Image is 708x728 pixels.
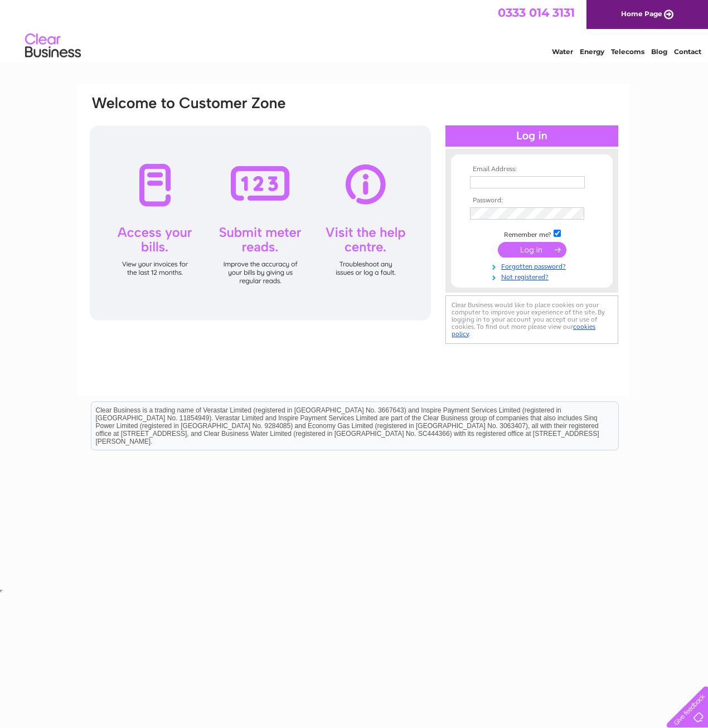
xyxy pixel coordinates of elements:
[467,197,597,205] th: Password:
[467,166,597,173] th: Email Address:
[651,47,667,56] a: Blog
[498,6,575,20] a: 0333 014 3131
[611,47,644,56] a: Telecoms
[452,323,595,338] a: cookies policy
[470,271,597,282] a: Not registered?
[498,242,566,258] input: Submit
[674,47,701,56] a: Contact
[580,47,604,56] a: Energy
[470,260,597,271] a: Forgotten password?
[445,295,618,344] div: Clear Business would like to place cookies on your computer to improve your experience of the sit...
[467,228,597,239] td: Remember me?
[25,29,81,63] img: logo.png
[91,6,618,54] div: Clear Business is a trading name of Verastar Limited (registered in [GEOGRAPHIC_DATA] No. 3667643...
[552,47,573,56] a: Water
